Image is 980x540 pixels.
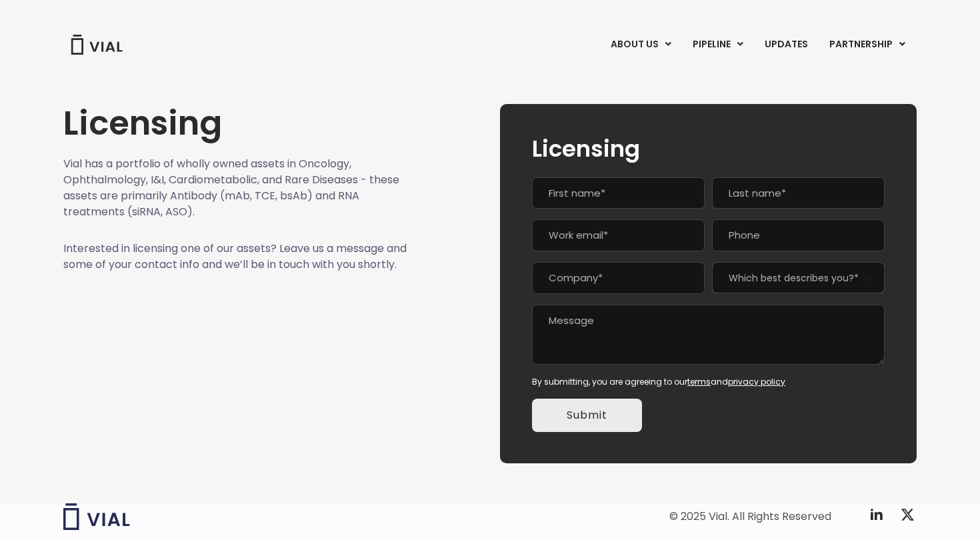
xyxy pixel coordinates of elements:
a: terms [687,376,711,387]
a: UPDATES [754,33,818,56]
p: Vial has a portfolio of wholly owned assets in Oncology, Ophthalmology, I&I, Cardiometabolic, and... [63,156,407,220]
a: PIPELINEMenu Toggle [682,33,753,56]
input: Last name* [712,177,885,209]
div: © 2025 Vial. All Rights Reserved [669,509,831,524]
a: ABOUT USMenu Toggle [600,33,681,56]
input: First name* [532,177,705,209]
input: Company* [532,262,705,294]
span: Which best describes you?* [712,262,885,293]
a: privacy policy [728,376,785,387]
img: Vial logo wih "Vial" spelled out [63,503,130,530]
input: Phone [712,219,885,251]
a: PARTNERSHIPMenu Toggle [819,33,916,56]
img: Vial Logo [70,35,123,55]
input: Submit [532,399,642,432]
div: By submitting, you are agreeing to our and [532,376,885,388]
p: Interested in licensing one of our assets? Leave us a message and some of your contact info and w... [63,241,407,273]
h2: Licensing [532,136,885,161]
input: Work email* [532,219,705,251]
h1: Licensing [63,104,407,143]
